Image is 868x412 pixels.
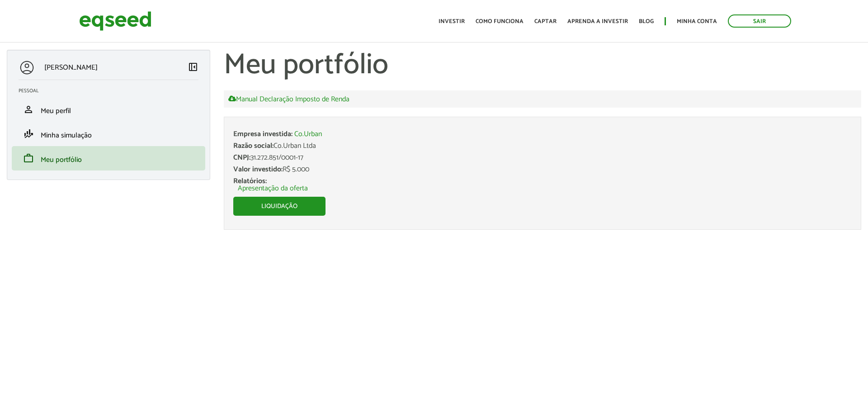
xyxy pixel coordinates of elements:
a: finance_modeMinha simulação [19,128,198,139]
span: Meu perfil [41,105,71,117]
a: Aprenda a investir [567,19,628,24]
span: Meu portfólio [41,154,82,166]
div: 31.272.851/0001-17 [233,154,852,161]
span: left_panel_close [188,62,198,72]
span: Valor investido: [233,163,283,175]
span: Razão social: [233,140,274,152]
a: Apresentação da oferta [238,185,308,192]
span: person [23,104,34,115]
li: Minha simulação [12,122,205,146]
span: Empresa investida: [233,128,292,140]
span: finance_mode [23,128,34,139]
a: personMeu perfil [19,104,198,115]
div: R$ 5.000 [233,166,852,173]
a: Co.Urban [294,131,322,138]
a: Minha conta [677,19,717,24]
li: Meu portfólio [12,146,205,170]
a: Blog [639,19,654,24]
a: Sair [728,14,791,28]
span: work [23,153,34,164]
span: CNPJ: [233,152,250,164]
h2: Pessoal [19,88,205,94]
div: Co.Urban Ltda [233,142,852,150]
a: Liquidação [233,197,325,216]
a: Investir [439,19,465,24]
span: Relatórios: [233,175,267,187]
a: Captar [534,19,557,24]
p: [PERSON_NAME] [44,63,98,72]
h1: Meu portfólio [224,50,861,81]
span: Minha simulação [41,129,92,142]
img: EqSeed [79,9,151,33]
a: Manual Declaração Imposto de Renda [228,95,349,103]
a: Como funciona [476,19,524,24]
li: Meu perfil [12,97,205,122]
a: Colapsar menu [188,62,198,74]
a: workMeu portfólio [19,153,198,164]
